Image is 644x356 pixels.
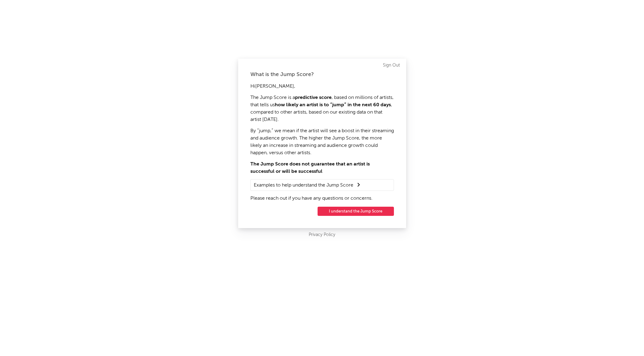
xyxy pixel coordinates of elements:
[318,207,394,216] button: I understand the Jump Score
[275,103,391,107] strong: how likely an artist is to “jump” in the next 60 days
[250,195,394,202] p: Please reach out if you have any questions or concerns.
[254,181,391,189] summary: Examples to help understand the Jump Score
[250,127,394,157] p: By “jump,” we mean if the artist will see a boost in their streaming and audience growth. The hig...
[250,83,394,90] p: Hi [PERSON_NAME] ,
[250,71,394,78] div: What is the Jump Score?
[250,162,370,174] strong: The Jump Score does not guarantee that an artist is successful or will be successful
[383,62,400,69] a: Sign Out
[295,95,332,100] strong: predictive score
[309,231,335,239] a: Privacy Policy
[250,94,394,123] p: The Jump Score is a , based on millions of artists, that tells us , compared to other artists, ba...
